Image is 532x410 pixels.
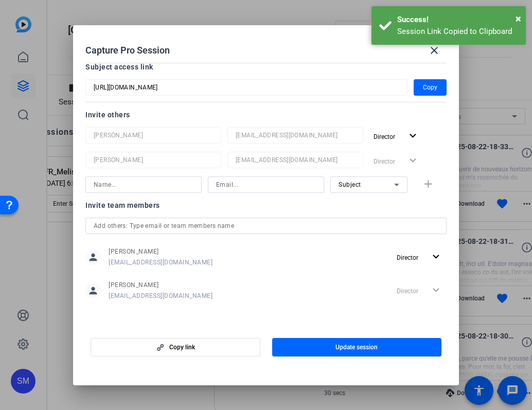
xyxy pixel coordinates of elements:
[335,343,378,351] span: Update session
[109,281,212,289] span: [PERSON_NAME]
[94,81,399,94] input: Session OTP
[369,127,423,146] button: Director
[339,181,361,188] span: Subject
[85,249,101,265] mat-icon: person
[414,79,447,96] button: Copy
[94,129,213,141] input: Name...
[397,254,418,261] span: Director
[236,129,355,141] input: Email...
[109,247,212,256] span: [PERSON_NAME]
[85,61,447,73] div: Subject access link
[85,199,447,211] div: Invite team members
[423,81,437,94] span: Copy
[516,12,521,25] span: ×
[85,109,447,121] div: Invite others
[85,283,101,298] mat-icon: person
[428,44,440,57] mat-icon: close
[430,251,442,263] mat-icon: expand_more
[91,338,260,356] button: Copy link
[109,258,212,266] span: [EMAIL_ADDRESS][DOMAIN_NAME]
[393,248,447,266] button: Director
[109,292,212,300] span: [EMAIL_ADDRESS][DOMAIN_NAME]
[94,154,213,166] input: Name...
[272,338,442,356] button: Update session
[169,343,195,351] span: Copy link
[516,11,521,26] button: Close
[374,133,395,140] span: Director
[94,179,193,191] input: Name...
[85,38,447,63] div: Capture Pro Session
[236,154,355,166] input: Email...
[406,130,419,142] mat-icon: expand_more
[94,220,438,232] input: Add others: Type email or team members name
[397,14,518,26] div: Success!
[397,26,518,38] div: Session Link Copied to Clipboard
[216,179,316,191] input: Email...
